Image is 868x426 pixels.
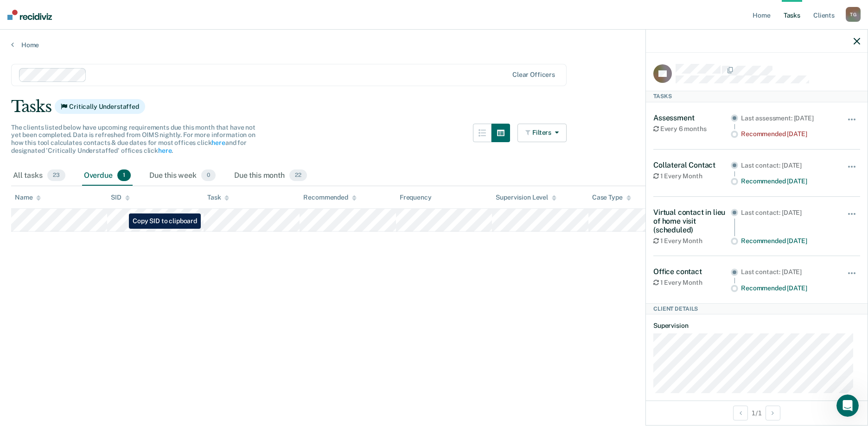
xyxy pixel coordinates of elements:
[496,194,556,201] div: Supervision Level
[741,130,834,138] div: Recommended [DATE]
[147,166,217,186] div: Due this week
[158,147,172,154] a: here
[232,166,309,186] div: Due this month
[11,97,857,116] div: Tasks
[741,284,834,292] div: Recommended [DATE]
[741,209,834,217] div: Last contact: [DATE]
[303,194,356,201] div: Recommended
[211,139,225,146] a: here
[653,208,731,235] div: Virtual contact in lieu of home visit (scheduled)
[653,125,731,133] div: Every 6 months
[111,194,130,201] div: SID
[836,395,859,417] iframe: Intercom live chat
[47,169,65,182] span: 23
[55,99,145,114] span: Critically Understaffed
[653,172,731,180] div: 1 Every Month
[733,406,748,420] button: Previous Client
[82,166,133,186] div: Overdue
[741,162,834,169] div: Last contact: [DATE]
[207,194,229,201] div: Task
[741,237,834,245] div: Recommended [DATE]
[653,237,731,245] div: 1 Every Month
[517,124,567,142] button: Filters
[653,113,731,122] div: Assessment
[766,406,780,420] button: Next Client
[741,114,834,122] div: Last assessment: [DATE]
[289,169,307,182] span: 22
[653,279,731,287] div: 1 Every Month
[846,7,861,22] div: T G
[646,303,868,314] div: Client Details
[592,194,631,201] div: Case Type
[117,169,131,182] span: 1
[653,161,731,169] div: Collateral Contact
[11,124,255,154] span: The clients listed below have upcoming requirements due this month that have not yet been complet...
[11,41,857,49] a: Home
[646,91,868,102] div: Tasks
[11,166,67,186] div: All tasks
[15,194,41,201] div: Name
[653,322,860,330] dt: Supervision
[7,10,52,20] img: Recidiviz
[741,268,834,276] div: Last contact: [DATE]
[201,169,216,182] span: 0
[512,71,555,79] div: Clear officers
[653,267,731,276] div: Office contact
[646,401,868,425] div: 1 / 1
[400,194,432,201] div: Frequency
[741,177,834,185] div: Recommended [DATE]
